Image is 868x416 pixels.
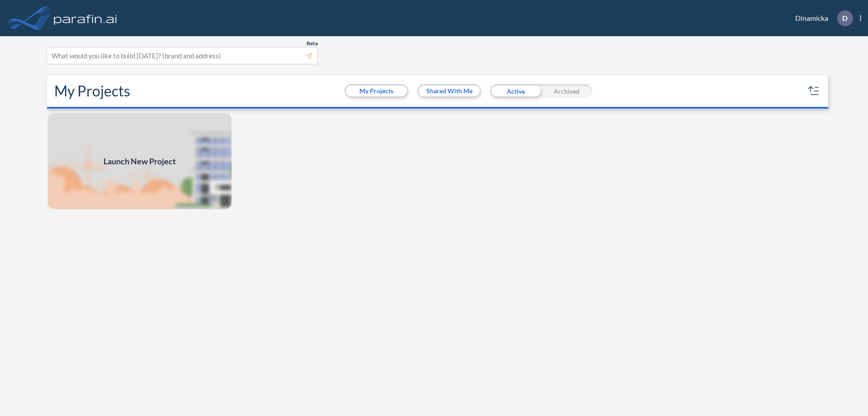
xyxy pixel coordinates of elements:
[419,86,480,96] button: Shared With Me
[807,84,821,98] button: sort
[52,9,119,27] img: logo
[842,14,848,22] p: D
[47,112,232,210] img: add
[782,10,861,26] div: Dinamicka
[490,84,541,98] div: Active
[47,112,232,210] a: Launch New Project
[307,40,318,47] span: Beta
[54,82,130,100] h2: My Projects
[541,84,592,98] div: Archived
[104,155,176,167] span: Launch New Project
[346,86,407,96] button: My Projects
